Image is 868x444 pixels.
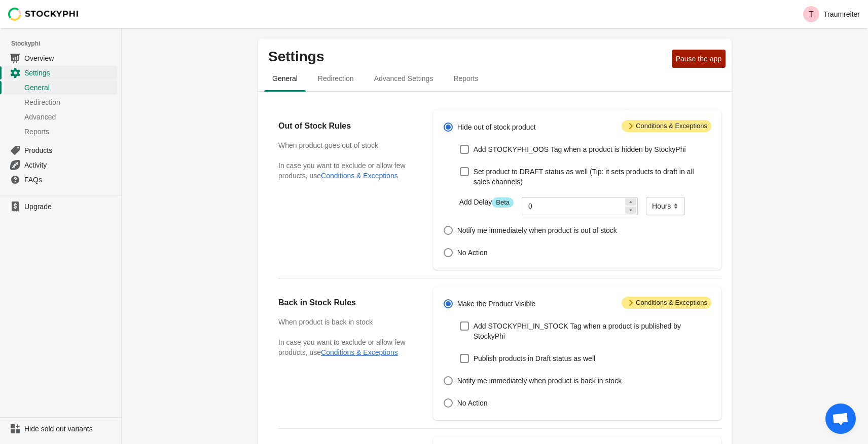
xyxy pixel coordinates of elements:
span: Advanced [24,112,115,122]
span: Add STOCKYPHI_IN_STOCK Tag when a product is published by StockyPhi [474,321,711,341]
a: Overview [4,51,117,65]
p: In case you want to exclude or allow few products, use [278,160,413,181]
text: T [809,10,814,19]
span: Add STOCKYPHI_OOS Tag when a product is hidden by StockyPhi [474,144,686,154]
span: Hide sold out variants [24,424,115,434]
span: Reports [445,69,486,88]
span: Advanced Settings [366,69,442,88]
a: Settings [4,65,117,80]
button: Conditions & Exceptions [321,348,398,356]
button: general [262,65,308,92]
span: Products [24,145,115,155]
a: Products [4,143,117,157]
p: Traumreiter [823,10,860,18]
button: Avatar with initials TTraumreiter [799,4,864,24]
span: Reports [24,127,115,137]
h2: Back in Stock Rules [278,297,413,309]
span: Notify me immediately when product is out of stock [457,225,617,235]
a: Reports [4,124,117,139]
button: reports [443,65,488,92]
span: No Action [457,248,488,258]
a: Activity [4,157,117,172]
a: Advanced [4,109,117,124]
span: Avatar with initials T [803,6,819,22]
span: Set product to DRAFT status as well (Tip: it sets products to draft in all sales channels) [474,167,711,187]
span: Conditions & Exceptions [622,297,711,309]
span: Upgrade [24,201,115,212]
span: Make the Product Visible [457,299,536,309]
span: Settings [24,68,115,78]
span: Beta [492,197,514,208]
span: Redirection [310,69,362,88]
h3: When product goes out of stock [278,140,413,150]
span: No Action [457,398,488,408]
button: Pause the app [672,50,726,68]
span: Activity [24,160,115,170]
a: Hide sold out variants [4,422,117,436]
span: Notify me immediately when product is back in stock [457,376,622,386]
a: FAQs [4,172,117,187]
button: Advanced settings [364,65,444,92]
a: Redirection [4,95,117,109]
p: Settings [268,49,668,65]
a: General [4,80,117,95]
span: Pause the app [676,55,721,63]
p: In case you want to exclude or allow few products, use [278,337,413,357]
span: Overview [24,53,115,63]
span: Publish products in Draft status as well [474,353,595,364]
span: Stockyphi [11,38,121,49]
span: Conditions & Exceptions [622,120,711,132]
span: Hide out of stock product [457,122,536,132]
span: Redirection [24,97,115,107]
span: FAQs [24,175,115,185]
button: redirection [308,65,364,92]
label: Add Delay [459,197,514,208]
h3: When product is back in stock [278,317,413,327]
img: Stockyphi [8,8,79,21]
span: General [264,69,306,88]
div: Open chat [825,403,856,434]
h2: Out of Stock Rules [278,120,413,132]
a: Upgrade [4,199,117,214]
button: Conditions & Exceptions [321,172,398,180]
span: General [24,83,115,93]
